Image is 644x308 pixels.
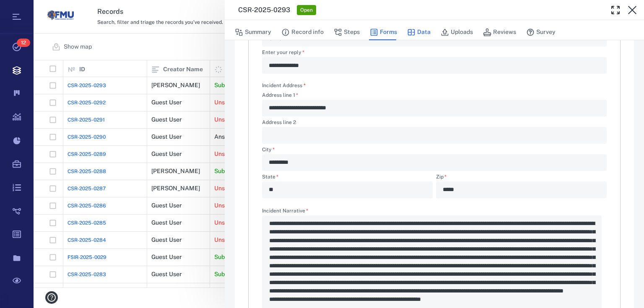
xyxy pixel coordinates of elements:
button: Data [407,24,431,40]
h3: CSR-2025-0293 [238,5,290,15]
label: Incident Narrative [262,208,607,215]
button: Survey [526,24,556,40]
button: Reviews [483,24,516,40]
span: required [304,83,306,88]
button: Forms [370,24,397,40]
button: Toggle Fullscreen [607,2,624,18]
label: Address line 2 [262,120,607,127]
label: Incident Address [262,82,306,89]
label: State [262,174,433,181]
span: 12 [17,39,30,47]
button: Uploads [441,24,473,40]
label: City [262,147,607,154]
button: Steps [334,24,360,40]
button: Close [624,2,641,18]
label: Address line 1 [262,93,607,100]
button: Summary [235,24,271,40]
button: Record info [281,24,324,40]
span: Open [299,7,314,14]
span: Help [19,6,36,13]
label: Enter your reply [262,50,607,57]
label: Zip [436,174,607,181]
